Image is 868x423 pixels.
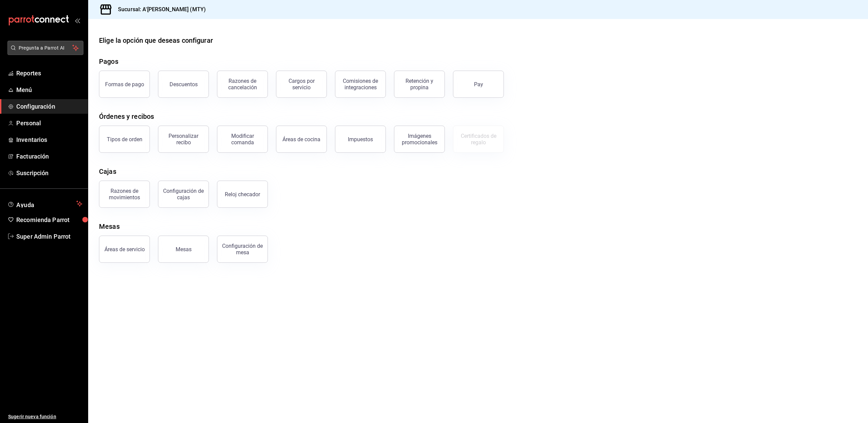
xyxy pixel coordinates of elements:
span: Ayuda [16,200,74,208]
button: Reloj checador [217,181,268,208]
div: Órdenes y recibos [99,111,154,122]
div: Mesas [176,246,192,253]
button: Cargos por servicio [276,71,327,98]
span: Suscripción [16,168,82,178]
div: Personalizar recibo [162,133,204,146]
div: Razones de cancelación [221,78,263,91]
button: Retención y propina [394,71,445,98]
button: Configuración de mesa [217,236,268,263]
h3: Sucursal: A'[PERSON_NAME] (MTY) [113,5,206,14]
span: Super Admin Parrot [16,232,82,241]
span: Reportes [16,69,82,78]
span: Inventarios [16,135,82,144]
div: Áreas de cocina [282,136,320,143]
a: Pregunta a Parrot AI [5,49,83,56]
div: Tipos de orden [107,136,142,143]
span: Personal [16,118,82,128]
div: Mesas [99,221,120,232]
div: Cargos por servicio [280,78,322,91]
span: Recomienda Parrot [16,215,82,224]
span: Sugerir nueva función [8,413,82,420]
button: Razones de cancelación [217,71,268,98]
div: Reloj checador [225,191,260,198]
div: Certificados de regalo [457,133,499,146]
button: Imágenes promocionales [394,126,445,153]
div: Configuración de cajas [162,188,204,201]
div: Pagos [99,56,118,67]
button: Configuración de cajas [158,181,209,208]
button: Descuentos [158,71,209,98]
button: Personalizar recibo [158,126,209,153]
span: Configuración [16,102,82,111]
div: Impuestos [348,136,373,143]
div: Pay [474,81,483,88]
button: Tipos de orden [99,126,150,153]
div: Retención y propina [398,78,440,91]
div: Cajas [99,166,116,177]
button: Áreas de servicio [99,236,150,263]
button: Pay [453,71,504,98]
div: Áreas de servicio [104,246,145,253]
div: Configuración de mesa [221,243,263,256]
span: Facturación [16,152,82,161]
span: Pregunta a Parrot AI [19,44,73,52]
button: Pregunta a Parrot AI [7,41,83,55]
div: Descuentos [170,81,198,88]
button: Impuestos [335,126,386,153]
div: Modificar comanda [221,133,263,146]
div: Formas de pago [105,81,144,88]
button: Áreas de cocina [276,126,327,153]
div: Razones de movimientos [103,188,145,201]
div: Imágenes promocionales [398,133,440,146]
div: Elige la opción que deseas configurar [99,35,213,45]
button: open_drawer_menu [75,18,80,23]
button: Formas de pago [99,71,150,98]
button: Certificados de regalo [453,126,504,153]
button: Modificar comanda [217,126,268,153]
div: Comisiones de integraciones [339,78,381,91]
button: Mesas [158,236,209,263]
span: Menú [16,85,82,94]
button: Razones de movimientos [99,181,150,208]
button: Comisiones de integraciones [335,71,386,98]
